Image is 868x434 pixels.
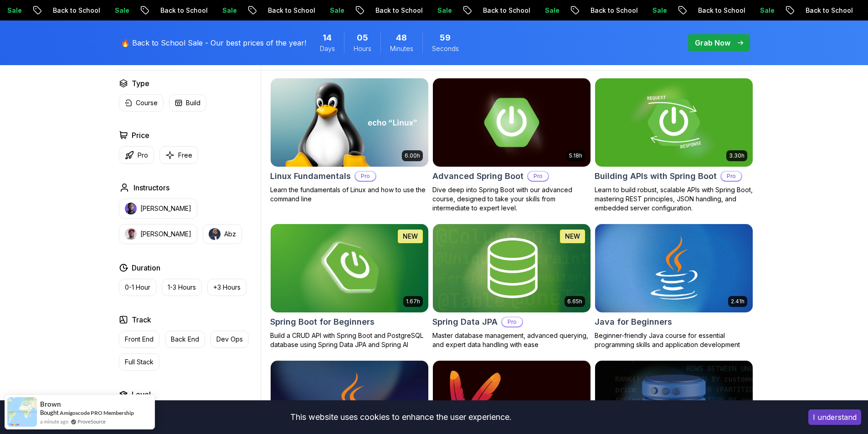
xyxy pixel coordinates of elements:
[119,199,197,219] button: instructor img[PERSON_NAME]
[125,228,137,240] img: instructor img
[808,409,861,425] button: Accept cookies
[528,172,548,181] p: Pro
[721,172,741,181] p: Pro
[203,224,242,244] button: instructor imgAbz
[432,78,591,213] a: Advanced Spring Boot card5.18hAdvanced Spring BootProDive deep into Spring Boot with our advanced...
[474,6,536,15] p: Back to School
[60,409,134,416] a: Amigoscode PRO Membership
[367,6,429,15] p: Back to School
[138,151,148,160] p: Pro
[168,283,196,292] p: 1-3 Hours
[132,130,149,141] h2: Price
[7,407,795,427] div: This website uses cookies to enhance the user experience.
[270,316,375,328] h2: Spring Boot for Beginners
[106,6,135,15] p: Sale
[644,6,673,15] p: Sale
[433,224,591,312] img: Spring Data JPA card
[40,400,61,408] span: Brown
[357,31,368,44] span: 5 Hours
[119,353,159,371] button: Full Stack
[396,31,407,44] span: 48 Minutes
[432,331,591,349] p: Master database management, advanced querying, and expert data handling with ease
[567,298,582,305] p: 6.65h
[132,78,149,89] h2: Type
[125,335,154,344] p: Front End
[354,44,371,53] span: Hours
[125,283,150,292] p: 0-1 Hour
[119,94,164,112] button: Course
[406,298,420,305] p: 1.67h
[119,331,159,348] button: Front End
[132,262,160,273] h2: Duration
[355,172,375,181] p: Pro
[119,146,154,164] button: Pro
[320,44,335,53] span: Days
[582,6,644,15] p: Back to School
[595,78,753,213] a: Building APIs with Spring Boot card3.30hBuilding APIs with Spring BootProLearn to build robust, s...
[270,170,351,183] h2: Linux Fundamentals
[136,98,158,107] p: Course
[595,224,753,349] a: Java for Beginners card2.41hJava for BeginnersBeginner-friendly Java course for essential program...
[502,317,522,327] p: Pro
[140,230,191,239] p: [PERSON_NAME]
[429,76,594,168] img: Advanced Spring Boot card
[432,185,591,213] p: Dive deep into Spring Boot with our advanced course, designed to take your skills from intermedia...
[119,279,156,296] button: 0-1 Hour
[432,224,591,349] a: Spring Data JPA card6.65hNEWSpring Data JPAProMaster database management, advanced querying, and ...
[169,94,206,112] button: Build
[432,170,524,183] h2: Advanced Spring Boot
[595,224,753,312] img: Java for Beginners card
[121,37,306,48] p: 🔥 Back to School Sale - Our best prices of the year!
[132,314,151,325] h2: Track
[440,31,451,44] span: 59 Seconds
[171,335,199,344] p: Back End
[125,203,137,214] img: instructor img
[432,316,498,328] h2: Spring Data JPA
[259,6,321,15] p: Back to School
[119,224,197,244] button: instructor img[PERSON_NAME]
[224,230,236,239] p: Abz
[569,152,582,159] p: 5.18h
[140,204,191,213] p: [PERSON_NAME]
[405,152,420,159] p: 6.00h
[270,78,429,204] a: Linux Fundamentals card6.00hLinux FundamentalsProLearn the fundamentals of Linux and how to use t...
[689,6,751,15] p: Back to School
[207,279,247,296] button: +3 Hours
[125,357,154,367] p: Full Stack
[797,6,859,15] p: Back to School
[321,6,350,15] p: Sale
[152,6,214,15] p: Back to School
[595,316,672,328] h2: Java for Beginners
[159,146,198,164] button: Free
[390,44,413,53] span: Minutes
[40,409,59,416] span: Bought
[271,224,428,312] img: Spring Boot for Beginners card
[213,283,241,292] p: +3 Hours
[40,418,68,425] span: a minute ago
[211,331,249,348] button: Dev Ops
[270,185,429,204] p: Learn the fundamentals of Linux and how to use the command line
[186,98,200,107] p: Build
[209,228,221,240] img: instructor img
[595,170,717,183] h2: Building APIs with Spring Boot
[403,232,418,241] p: NEW
[270,224,429,349] a: Spring Boot for Beginners card1.67hNEWSpring Boot for BeginnersBuild a CRUD API with Spring Boot ...
[162,279,202,296] button: 1-3 Hours
[695,37,730,48] p: Grab Now
[165,331,205,348] button: Back End
[432,44,459,53] span: Seconds
[595,331,753,349] p: Beginner-friendly Java course for essential programming skills and application development
[178,151,192,160] p: Free
[429,6,458,15] p: Sale
[134,182,169,193] h2: Instructors
[565,232,580,241] p: NEW
[77,418,106,425] a: ProveSource
[216,335,243,344] p: Dev Ops
[751,6,781,15] p: Sale
[214,6,243,15] p: Sale
[271,78,428,167] img: Linux Fundamentals card
[729,152,745,159] p: 3.30h
[44,6,106,15] p: Back to School
[595,185,753,213] p: Learn to build robust, scalable APIs with Spring Boot, mastering REST principles, JSON handling, ...
[595,78,753,167] img: Building APIs with Spring Boot card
